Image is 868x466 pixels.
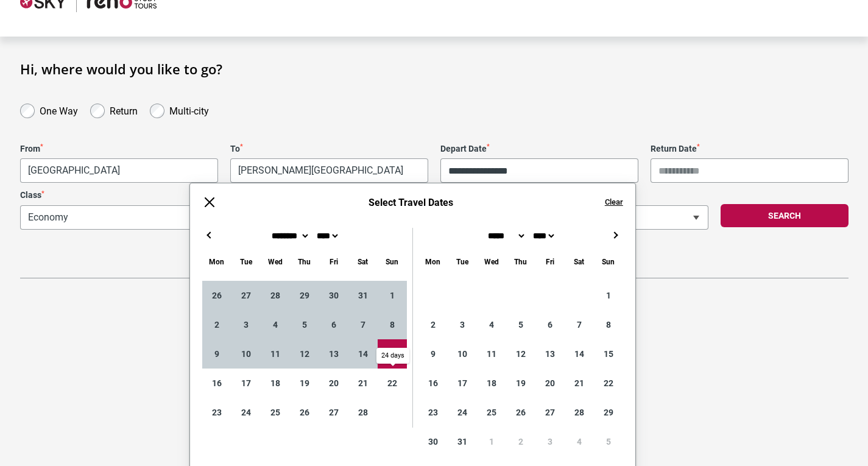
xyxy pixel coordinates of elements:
h1: Hi, where would you like to go? [20,61,849,77]
div: 18 [477,369,506,398]
div: 4 [477,310,506,339]
label: Multi-city [169,102,209,117]
span: Altenburg, Germany [230,158,428,183]
div: 11 [261,339,290,369]
div: 17 [231,369,261,398]
div: 3 [231,310,261,339]
div: Sunday [378,255,407,269]
div: 31 [348,281,378,310]
div: 25 [477,398,506,427]
span: Melbourne, Australia [20,158,218,183]
label: Class [20,190,358,200]
div: 6 [535,310,565,339]
div: 3 [448,310,477,339]
div: 23 [202,398,231,427]
div: 20 [535,369,565,398]
div: 5 [506,310,535,339]
div: 3 [535,427,565,456]
div: 27 [231,281,261,310]
div: 26 [290,398,319,427]
div: 25 [261,398,290,427]
div: Tuesday [448,255,477,269]
div: Friday [535,255,565,269]
div: 22 [378,369,407,398]
span: Altenburg, Germany [231,159,428,182]
div: 27 [535,398,565,427]
div: 21 [565,369,594,398]
div: Tuesday [231,255,261,269]
div: 1 [378,281,407,310]
div: 16 [418,369,448,398]
div: 29 [290,281,319,310]
h6: Select Travel Dates [229,197,593,208]
div: 21 [348,369,378,398]
div: 4 [565,427,594,456]
div: 15 [594,339,623,369]
label: Return Date [651,144,849,154]
div: 26 [202,281,231,310]
span: Melbourne, Australia [21,159,217,182]
div: 8 [378,310,407,339]
div: 2 [202,310,231,339]
div: 5 [290,310,319,339]
div: 23 [418,398,448,427]
div: 24 [231,398,261,427]
button: → [609,228,623,242]
div: 14 [348,339,378,369]
div: 31 [448,427,477,456]
div: 28 [565,398,594,427]
div: Friday [319,255,348,269]
div: 13 [319,339,348,369]
div: 15 [378,339,407,369]
div: 14 [565,339,594,369]
div: 13 [535,339,565,369]
div: 10 [231,339,261,369]
button: ← [202,228,217,242]
label: One Way [40,102,78,117]
div: 22 [594,369,623,398]
span: Economy [20,205,358,230]
div: 29 [594,398,623,427]
label: Return [110,102,138,117]
div: 1 [477,427,506,456]
div: 19 [290,369,319,398]
div: 17 [448,369,477,398]
div: 20 [319,369,348,398]
div: 12 [506,339,535,369]
div: 19 [506,369,535,398]
div: 24 [448,398,477,427]
div: Sunday [594,255,623,269]
div: 4 [261,310,290,339]
div: 26 [506,398,535,427]
div: 16 [202,369,231,398]
label: From [20,144,218,154]
label: To [230,144,428,154]
div: Saturday [565,255,594,269]
div: 30 [418,427,448,456]
div: 1 [594,281,623,310]
label: Depart Date [440,144,638,154]
button: Search [721,204,849,227]
div: 9 [418,339,448,369]
div: Monday [418,255,448,269]
div: 2 [418,310,448,339]
div: 2 [506,427,535,456]
div: 30 [319,281,348,310]
div: Thursday [506,255,535,269]
div: Wednesday [477,255,506,269]
div: 18 [261,369,290,398]
div: 5 [594,427,623,456]
div: Thursday [290,255,319,269]
div: Monday [202,255,231,269]
div: Wednesday [261,255,290,269]
span: Economy [21,206,358,229]
div: 7 [348,310,378,339]
div: 7 [565,310,594,339]
div: Saturday [348,255,378,269]
button: Clear [605,197,623,208]
div: 9 [202,339,231,369]
div: 28 [348,398,378,427]
div: 28 [261,281,290,310]
div: 11 [477,339,506,369]
div: 6 [319,310,348,339]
